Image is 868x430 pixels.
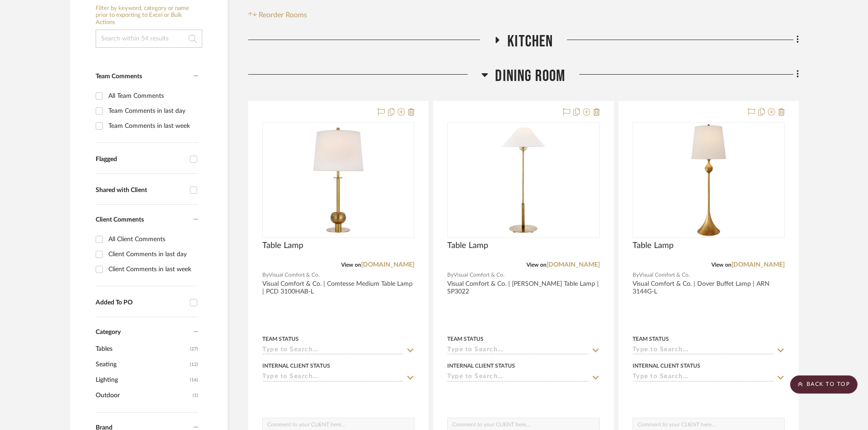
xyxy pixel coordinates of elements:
div: Internal Client Status [447,362,515,370]
button: Reorder Rooms [248,10,307,20]
span: By [262,271,269,279]
div: All Team Comments [108,89,196,103]
h6: Filter by keyword, category or name prior to exporting to Excel or Bulk Actions [96,5,202,26]
div: Team Comments in last week [108,119,196,133]
img: Table Lamp [652,123,766,237]
div: Flagged [96,156,185,163]
span: Visual Comfort & Co. [639,271,690,279]
div: Team Comments in last day [108,104,196,118]
span: Reorder Rooms [259,10,307,20]
a: [DOMAIN_NAME] [546,262,600,268]
span: View on [711,262,731,268]
span: By [447,271,454,279]
span: By [633,271,639,279]
span: Seating [96,357,188,372]
input: Search within 54 results [96,30,202,48]
span: Tables [96,341,188,357]
span: (27) [190,342,198,356]
span: (16) [190,373,198,387]
span: Dining Room [495,66,565,86]
div: Team Status [633,335,669,343]
span: Table Lamp [633,241,674,251]
div: Client Comments in last day [108,247,196,262]
div: Team Status [262,335,299,343]
input: Type to Search… [633,373,774,382]
div: Client Comments in last week [108,262,196,277]
a: [DOMAIN_NAME] [361,262,414,268]
span: Category [96,329,121,336]
div: 0 [448,123,599,238]
span: Visual Comfort & Co. [454,271,505,279]
div: Internal Client Status [633,362,700,370]
img: Table Lamp [466,123,580,237]
span: Visual Comfort & Co. [269,271,320,279]
div: Internal Client Status [262,362,330,370]
span: View on [526,262,546,268]
span: Table Lamp [447,241,488,251]
img: Table Lamp [281,123,395,237]
div: Added To PO [96,299,185,307]
span: Outdoor [96,388,190,403]
span: View on [341,262,361,268]
div: All Client Comments [108,232,196,247]
input: Type to Search… [633,346,774,355]
span: Team Comments [96,73,142,80]
input: Type to Search… [447,346,588,355]
span: (12) [190,357,198,372]
input: Type to Search… [262,373,403,382]
span: (1) [193,388,198,403]
div: Team Status [447,335,484,343]
input: Type to Search… [262,346,403,355]
span: Kitchen [507,32,553,51]
scroll-to-top-button: BACK TO TOP [790,375,858,394]
input: Type to Search… [447,373,588,382]
a: [DOMAIN_NAME] [731,262,785,268]
div: Shared with Client [96,187,185,194]
span: Table Lamp [262,241,303,251]
span: Client Comments [96,217,144,223]
span: Lighting [96,372,188,388]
